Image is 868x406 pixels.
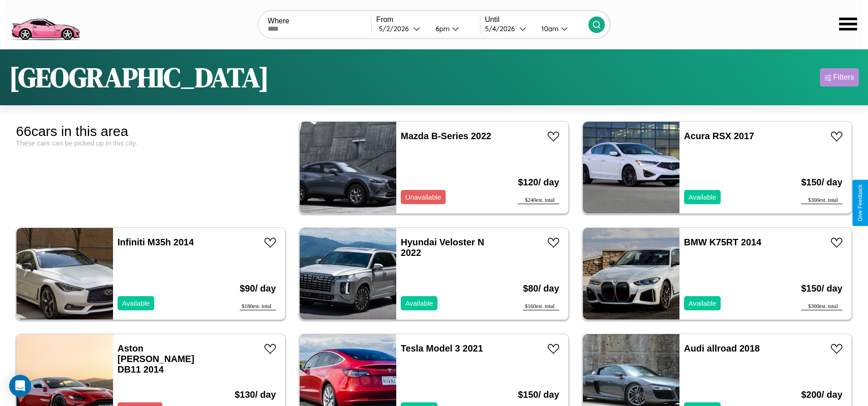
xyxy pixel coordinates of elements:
div: 5 / 2 / 2026 [379,24,413,33]
button: 5/2/2026 [376,24,428,33]
button: 10am [534,24,588,33]
p: Available [122,297,150,309]
a: Hyundai Veloster N 2022 [401,237,484,258]
div: Give Feedback [857,184,863,222]
div: $ 240 est. total [518,197,559,204]
div: 5 / 4 / 2026 [485,24,519,33]
div: Open Intercom Messenger [9,375,31,397]
div: $ 180 est. total [240,303,276,310]
h3: $ 120 / day [518,168,559,197]
div: $ 300 est. total [801,303,842,310]
label: Until [485,16,588,24]
div: $ 300 est. total [801,197,842,204]
h1: [GEOGRAPHIC_DATA] [9,59,269,96]
h3: $ 90 / day [240,274,276,303]
div: 6pm [431,24,452,33]
h3: $ 150 / day [801,168,842,197]
a: Tesla Model 3 2021 [401,343,483,353]
div: Filters [833,73,854,82]
h3: $ 150 / day [801,274,842,303]
div: 66 cars in this area [16,124,286,139]
img: logo [7,5,84,43]
div: 10am [537,24,561,33]
button: 6pm [428,24,480,33]
a: Acura RSX 2017 [684,131,754,141]
a: Audi allroad 2018 [684,343,760,353]
p: Unavailable [405,191,441,203]
button: Filters [820,68,859,87]
p: Available [689,297,717,309]
p: Available [689,191,717,203]
label: Where [268,17,371,25]
a: BMW K75RT 2014 [684,237,761,247]
div: $ 160 est. total [523,303,559,310]
a: Infiniti M35h 2014 [118,237,194,247]
label: From [376,16,480,24]
h3: $ 80 / day [523,274,559,303]
div: These cars can be picked up in this city. [16,139,286,147]
a: Mazda B-Series 2022 [401,131,491,141]
p: Available [405,297,433,309]
a: Aston [PERSON_NAME] DB11 2014 [118,343,194,374]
